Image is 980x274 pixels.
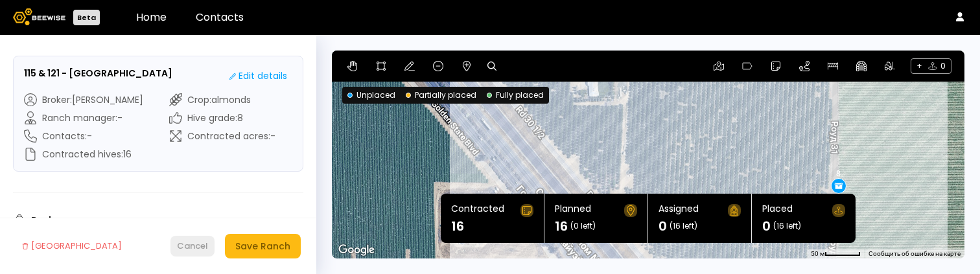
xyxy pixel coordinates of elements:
[22,240,122,253] div: [GEOGRAPHIC_DATA]
[762,204,793,217] div: Placed
[335,242,378,258] img: Google
[24,93,143,106] div: Broker : [PERSON_NAME]
[659,204,699,217] div: Assigned
[555,220,568,233] h1: 16
[762,220,771,233] h1: 0
[169,93,275,106] div: Crop : almonds
[406,89,476,101] div: Partially placed
[225,234,301,258] button: Save Ranch
[670,222,697,230] span: (16 left)
[24,130,143,143] div: Contacts : -
[451,204,504,217] div: Contracted
[16,234,128,258] button: [GEOGRAPHIC_DATA]
[31,216,87,225] h3: Beekeepers
[487,89,544,101] div: Fully placed
[24,111,143,124] div: Ranch manager : -
[229,69,287,83] div: Edit details
[177,240,208,253] div: Cancel
[169,130,275,143] div: Contracted acres : -
[224,67,292,86] button: Edit details
[451,220,464,233] h1: 16
[911,58,951,74] span: + 0
[73,10,100,25] div: Beta
[555,204,591,217] div: Planned
[347,89,395,101] div: Unplaced
[836,168,841,177] div: 8
[869,250,961,257] a: Сообщить об ошибке на карте
[24,67,172,80] h3: 115 & 121 - [GEOGRAPHIC_DATA]
[13,8,65,25] img: Beewise logo
[811,250,824,257] span: 50 м
[169,111,275,124] div: Hive grade : 8
[570,222,596,230] span: (0 left)
[659,220,667,233] h1: 0
[170,236,215,257] button: Cancel
[24,148,143,161] div: Contracted hives : 16
[773,222,801,230] span: (16 left)
[196,10,244,25] a: Contacts
[136,10,167,25] a: Home
[807,249,865,258] button: Масштаб карты: 50 м на 52 пкс
[235,239,290,253] div: Save Ranch
[335,242,378,258] a: Открыть эту область в Google Картах (в новом окне)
